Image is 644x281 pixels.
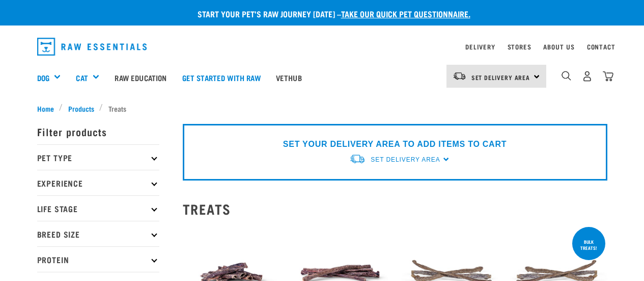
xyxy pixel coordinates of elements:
[37,103,54,114] span: Home
[175,57,268,98] a: Get started with Raw
[582,71,593,82] img: user.png
[562,71,571,81] img: home-icon-1@2x.png
[37,221,159,246] p: Breed Size
[283,138,507,150] p: SET YOUR DELIVERY AREA TO ADD ITEMS TO CART
[68,103,94,114] span: Products
[37,246,159,272] p: Protein
[183,201,607,217] h2: Treats
[37,170,159,195] p: Experience
[76,72,88,84] a: Cat
[63,103,99,114] a: Products
[37,72,49,84] a: Dog
[471,75,530,79] span: Set Delivery Area
[341,11,470,16] a: take our quick pet questionnaire.
[37,103,607,114] nav: breadcrumbs
[603,71,613,82] img: home-icon@2x.png
[543,45,574,48] a: About Us
[37,103,60,114] a: Home
[107,57,174,98] a: Raw Education
[37,119,159,144] p: Filter products
[349,154,366,164] img: van-moving.png
[508,45,531,48] a: Stores
[572,234,605,256] div: BULK TREATS!
[37,195,159,221] p: Life Stage
[268,57,310,98] a: Vethub
[29,34,615,60] nav: dropdown navigation
[371,156,440,163] span: Set Delivery Area
[453,71,466,81] img: van-moving.png
[37,38,147,56] img: Raw Essentials Logo
[465,45,495,48] a: Delivery
[37,144,159,170] p: Pet Type
[587,45,615,48] a: Contact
